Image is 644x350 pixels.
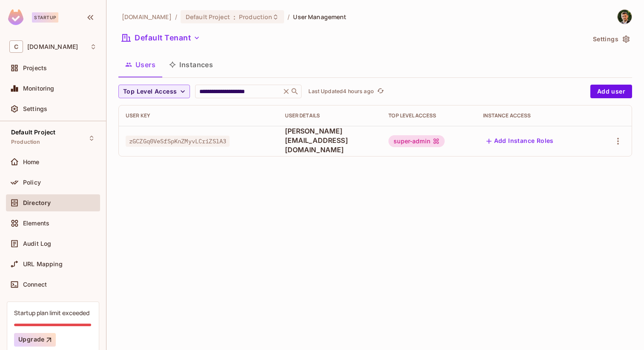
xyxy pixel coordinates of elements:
[388,112,469,119] div: Top Level Access
[376,86,386,97] button: refresh
[618,10,632,24] img: Arsen Avagyan
[23,199,51,206] span: Directory
[8,9,23,25] img: SReyMgAAAABJRU5ErkJggg==
[233,14,236,20] span: :
[23,220,49,227] span: Elements
[122,13,172,21] span: the active workspace
[32,12,58,23] div: Startup
[162,54,220,75] button: Instances
[377,87,384,96] span: refresh
[589,32,632,46] button: Settings
[239,13,272,21] span: Production
[285,126,375,154] span: [PERSON_NAME][EMAIL_ADDRESS][DOMAIN_NAME]
[374,86,386,97] span: Click to refresh data
[293,13,346,21] span: User Management
[14,333,56,347] button: Upgrade
[23,65,47,71] span: Projects
[287,13,290,21] li: /
[118,85,190,98] button: Top Level Access
[23,85,55,92] span: Monitoring
[23,159,40,165] span: Home
[9,40,23,53] span: C
[23,240,51,247] span: Audit Log
[483,134,557,148] button: Add Instance Roles
[186,13,230,21] span: Default Project
[23,261,63,267] span: URL Mapping
[14,309,89,317] div: Startup plan limit exceeded
[388,135,445,147] div: super-admin
[126,136,230,147] span: zGCZGq0VeSfSpKnZMyvLCriZSlA3
[118,54,162,75] button: Users
[308,88,374,95] p: Last Updated 4 hours ago
[23,281,47,288] span: Connect
[590,85,632,98] button: Add user
[23,105,47,112] span: Settings
[483,112,588,119] div: Instance Access
[123,86,177,97] span: Top Level Access
[118,31,204,45] button: Default Tenant
[126,112,271,119] div: User Key
[175,13,177,21] li: /
[11,139,40,145] span: Production
[11,129,55,136] span: Default Project
[285,112,375,119] div: User Details
[23,179,41,186] span: Policy
[27,43,78,50] span: Workspace: chalkboard.io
